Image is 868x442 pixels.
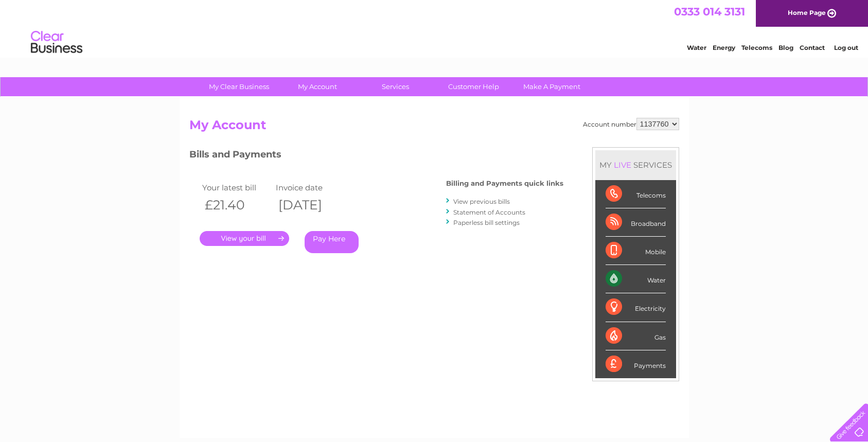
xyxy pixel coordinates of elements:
[606,265,666,293] div: Water
[273,181,347,195] td: Invoice date
[778,44,793,51] a: Blog
[674,5,745,18] a: 0333 014 3131
[834,44,858,51] a: Log out
[30,27,83,58] img: logo.png
[606,322,666,350] div: Gas
[200,181,274,195] td: Your latest bill
[713,44,735,51] a: Energy
[191,6,678,50] div: Clear Business is a trading name of Verastar Limited (registered in [GEOGRAPHIC_DATA] No. 3667643...
[200,231,289,246] a: .
[612,160,633,170] div: LIVE
[606,237,666,265] div: Mobile
[353,77,438,96] a: Services
[606,293,666,322] div: Electricity
[446,180,563,187] h4: Billing and Payments quick links
[305,231,359,253] a: Pay Here
[431,77,516,96] a: Customer Help
[741,44,772,51] a: Telecoms
[583,118,679,130] div: Account number
[800,44,825,51] a: Contact
[606,180,666,208] div: Telecoms
[687,44,706,51] a: Water
[509,77,594,96] a: Make A Payment
[453,219,520,226] a: Paperless bill settings
[273,195,347,216] th: [DATE]
[275,77,360,96] a: My Account
[595,150,676,180] div: MY SERVICES
[200,195,274,216] th: £21.40
[606,350,666,378] div: Payments
[197,77,281,96] a: My Clear Business
[606,208,666,237] div: Broadband
[189,118,679,137] h2: My Account
[453,208,525,216] a: Statement of Accounts
[453,198,510,205] a: View previous bills
[189,147,563,165] h3: Bills and Payments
